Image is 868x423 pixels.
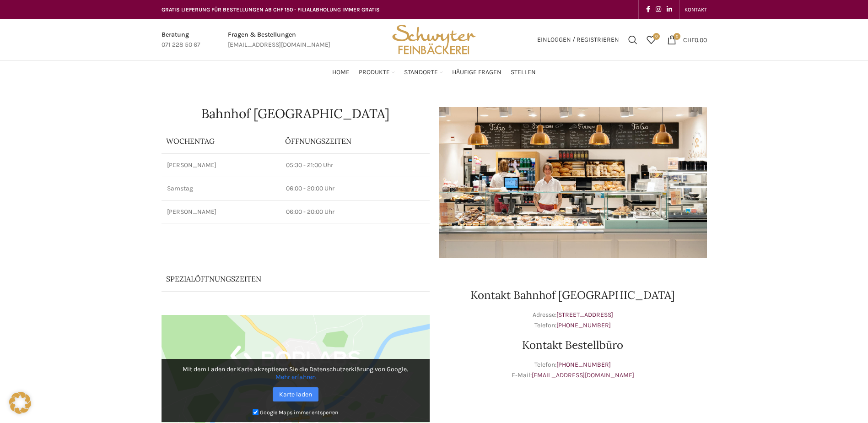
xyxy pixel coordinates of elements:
p: ÖFFNUNGSZEITEN [285,136,425,146]
a: KONTAKT [685,0,707,19]
p: 06:00 - 20:00 Uhr [286,207,424,217]
p: 05:30 - 21:00 Uhr [286,161,424,170]
a: Stellen [511,63,536,81]
a: Site logo [389,35,479,43]
span: 0 [674,33,680,40]
small: Google Maps immer entsperren [260,409,338,416]
img: Bäckerei Schwyter [389,19,479,60]
span: CHF [683,36,695,43]
div: Main navigation [157,63,712,81]
a: Infobox link [228,30,330,50]
a: Home [332,63,350,81]
span: Häufige Fragen [452,68,501,77]
a: Produkte [359,63,395,81]
p: Spezialöffnungszeiten [166,274,399,284]
p: 06:00 - 20:00 Uhr [286,184,424,193]
a: [EMAIL_ADDRESS][DOMAIN_NAME] [532,371,634,379]
h1: Bahnhof [GEOGRAPHIC_DATA] [162,107,430,120]
a: [PHONE_NUMBER] [556,361,611,369]
a: Häufige Fragen [452,63,501,81]
a: [PHONE_NUMBER] [556,321,611,329]
a: Einloggen / Registrieren [533,31,624,49]
a: Facebook social link [643,3,653,16]
div: Secondary navigation [680,0,712,19]
a: Karte laden [273,387,318,401]
a: Instagram social link [653,3,664,16]
p: Adresse: Telefon: [439,310,707,331]
a: Linkedin social link [664,3,675,16]
p: [PERSON_NAME] [167,161,275,170]
p: [PERSON_NAME] [167,207,275,217]
span: Standorte [404,68,438,77]
a: Infobox link [162,30,200,50]
h2: Kontakt Bahnhof [GEOGRAPHIC_DATA] [439,290,707,301]
a: Standorte [404,63,443,81]
span: Produkte [359,68,390,77]
span: Stellen [511,68,536,77]
p: Wochentag [166,136,276,146]
div: Meine Wunschliste [642,31,660,49]
span: 0 [653,33,660,40]
a: Mehr erfahren [275,373,316,381]
p: Telefon: E-Mail: [439,360,707,380]
span: GRATIS LIEFERUNG FÜR BESTELLUNGEN AB CHF 150 - FILIALABHOLUNG IMMER GRATIS [162,6,380,13]
p: Samstag [167,184,275,193]
h2: Kontakt Bestellbüro [439,340,707,351]
a: [STREET_ADDRESS] [556,311,613,319]
span: KONTAKT [685,6,707,13]
input: Google Maps immer entsperren [253,409,259,415]
span: Einloggen / Registrieren [537,37,619,43]
bdi: 0.00 [683,36,707,43]
a: 0 [642,31,660,49]
a: 0 CHF0.00 [663,31,712,49]
span: Home [332,68,350,77]
a: Suchen [624,31,642,49]
p: Mit dem Laden der Karte akzeptieren Sie die Datenschutzerklärung von Google. [168,365,423,381]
